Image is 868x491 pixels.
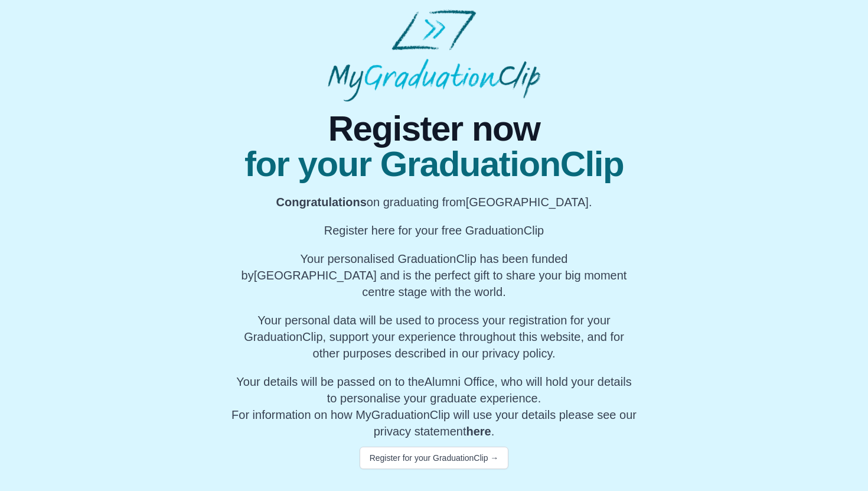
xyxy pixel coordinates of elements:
span: Alumni Office [425,375,495,388]
p: Your personal data will be used to process your registration for your GraduationClip, support you... [231,312,637,362]
b: Congratulations [276,196,367,209]
p: on graduating from [GEOGRAPHIC_DATA]. [231,194,637,210]
img: MyGraduationClip [328,9,540,102]
p: Your personalised GraduationClip has been funded by [GEOGRAPHIC_DATA] and is the perfect gift to ... [231,251,637,300]
a: here [466,425,491,438]
button: Register for your GraduationClip → [360,447,509,469]
span: For information on how MyGraduationClip will use your details please see our privacy statement . [231,375,637,438]
span: Register now [231,111,637,147]
span: for your GraduationClip [231,147,637,182]
p: Register here for your free GraduationClip [231,222,637,239]
span: Your details will be passed on to the , who will hold your details to personalise your graduate e... [236,375,631,405]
